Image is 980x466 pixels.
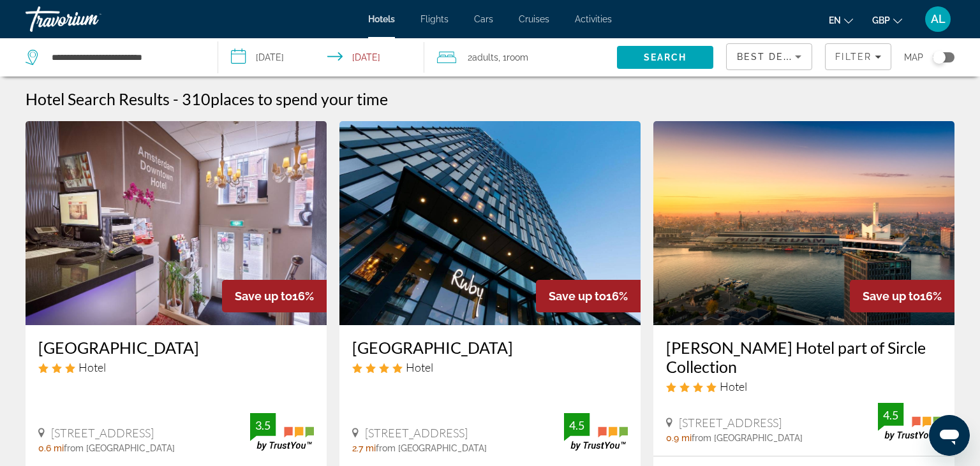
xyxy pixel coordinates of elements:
[420,14,449,24] a: Flights
[904,48,923,66] span: Map
[519,14,549,24] a: Cruises
[64,443,175,453] span: from [GEOGRAPHIC_DATA]
[250,418,276,433] div: 3.5
[51,426,154,440] span: [STREET_ADDRESS]
[929,415,970,456] iframe: Button to launch messaging window
[829,15,841,25] span: en
[38,338,314,357] a: [GEOGRAPHIC_DATA]
[835,52,872,62] span: Filter
[424,38,617,76] button: Travelers: 2 adults, 0 children
[692,433,803,443] span: from [GEOGRAPHIC_DATA]
[666,433,692,443] span: 0.9 mi
[26,3,153,36] a: Travorium
[564,418,590,433] div: 4.5
[406,360,433,374] span: Hotel
[666,379,942,393] div: 4 star Hotel
[50,48,198,67] input: Search hotel destination
[211,89,388,108] span: places to spend your time
[644,52,687,62] span: Search
[878,407,903,423] div: 4.5
[575,14,612,24] a: Activities
[829,11,853,29] button: Change language
[368,14,395,24] a: Hotels
[376,443,487,453] span: from [GEOGRAPHIC_DATA]
[931,13,946,25] span: AL
[923,52,954,63] button: Toggle map
[38,443,64,453] span: 0.6 mi
[38,360,314,374] div: 3 star Hotel
[872,15,890,25] span: GBP
[863,289,920,303] span: Save up to
[850,280,954,312] div: 16%
[720,379,747,393] span: Hotel
[564,413,628,451] img: TrustYou guest rating badge
[825,43,891,70] button: Filters
[352,360,628,374] div: 4 star Hotel
[78,360,106,374] span: Hotel
[679,416,782,430] span: [STREET_ADDRESS]
[549,289,606,303] span: Save up to
[218,38,424,76] button: Select check in and out date
[536,280,641,312] div: 16%
[474,14,493,24] a: Cars
[468,48,498,66] span: 2
[737,52,803,62] span: Best Deals
[352,338,628,357] a: [GEOGRAPHIC_DATA]
[507,52,528,62] span: Room
[182,89,388,108] h2: 310
[352,443,376,453] span: 2.7 mi
[498,48,528,66] span: , 1
[666,338,942,376] a: [PERSON_NAME] Hotel part of Sircle Collection
[472,52,498,62] span: Adults
[250,413,314,451] img: TrustYou guest rating badge
[222,280,327,312] div: 16%
[235,289,292,303] span: Save up to
[26,89,170,108] h1: Hotel Search Results
[921,6,954,33] button: User Menu
[26,121,327,325] img: Amsterdam Downtown Hotel
[365,426,468,440] span: [STREET_ADDRESS]
[878,403,942,441] img: TrustYou guest rating badge
[339,121,641,325] img: Ruby Emma Hotel Amsterdam
[653,121,954,325] img: Sir Adam Hotel part of Sircle Collection
[617,46,713,69] button: Search
[737,49,801,64] mat-select: Sort by
[872,11,902,29] button: Change currency
[173,89,179,108] span: -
